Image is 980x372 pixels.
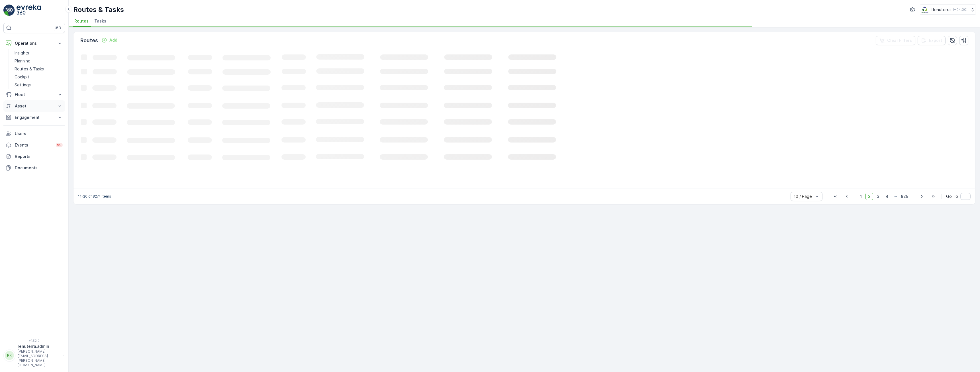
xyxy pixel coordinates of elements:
[12,49,65,57] a: Insights
[18,349,60,367] p: [PERSON_NAME][EMAIL_ADDRESS][PERSON_NAME][DOMAIN_NAME]
[5,351,14,360] div: RR
[887,38,912,43] p: Clear Filters
[918,36,946,45] button: Export
[3,339,65,342] span: v 1.52.0
[3,151,65,162] a: Reports
[15,82,31,88] p: Settings
[78,194,111,199] p: 11-20 of 8274 items
[953,7,967,12] p: ( +04:00 )
[3,100,65,112] button: Asset
[12,57,65,65] a: Planning
[920,5,975,15] button: Renuterra(+04:00)
[12,73,65,81] a: Cockpit
[920,7,929,13] img: Screenshot_2024-07-26_at_13.33.01.png
[15,142,52,148] p: Events
[876,36,915,45] button: Clear Filters
[932,7,951,13] p: Renuterra
[15,154,63,159] p: Reports
[15,103,54,109] p: Asset
[3,162,65,174] a: Documents
[929,38,942,43] p: Export
[15,40,54,46] p: Operations
[874,193,882,200] span: 3
[109,37,117,43] p: Add
[946,194,958,199] span: Go To
[3,128,65,139] a: Users
[12,81,65,89] a: Settings
[99,37,120,44] button: Add
[55,26,61,30] p: ⌘B
[15,50,29,56] p: Insights
[12,65,65,73] a: Routes & Tasks
[883,193,891,200] span: 4
[73,5,124,14] p: Routes & Tasks
[17,5,41,16] img: logo_light-DOdMpM7g.png
[15,165,63,171] p: Documents
[15,115,54,120] p: Engagement
[15,58,30,64] p: Planning
[94,18,106,24] span: Tasks
[898,193,911,200] span: 828
[865,193,873,200] span: 2
[74,18,89,24] span: Routes
[15,131,63,137] p: Users
[15,74,29,80] p: Cockpit
[3,343,65,367] button: RRrenuterra.admin[PERSON_NAME][EMAIL_ADDRESS][PERSON_NAME][DOMAIN_NAME]
[15,66,44,72] p: Routes & Tasks
[857,193,864,200] span: 1
[3,38,65,49] button: Operations
[894,193,897,200] p: ...
[3,89,65,100] button: Fleet
[3,5,15,16] img: logo
[57,143,62,147] p: 99
[80,36,98,44] p: Routes
[3,139,65,151] a: Events99
[18,343,60,349] p: renuterra.admin
[15,92,54,97] p: Fleet
[3,112,65,123] button: Engagement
